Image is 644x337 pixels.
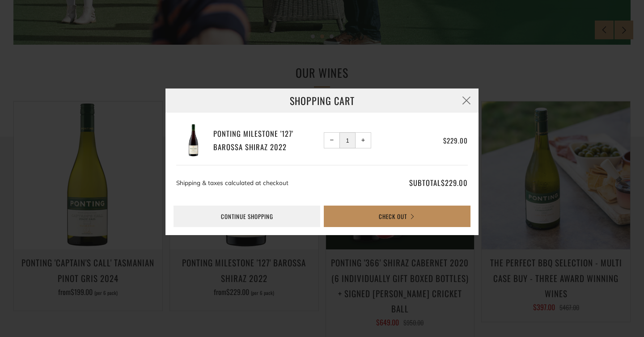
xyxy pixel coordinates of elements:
[176,176,369,190] p: Shipping & taxes calculated at checkout
[373,176,468,190] p: Subtotal
[213,127,321,153] a: Ponting Milestone '127' Barossa Shiraz 2022
[174,206,320,227] a: Continue shopping
[176,123,210,157] img: Ponting Milestone '127' Barossa Shiraz 2022
[324,206,470,227] button: Check Out
[361,138,365,142] span: +
[454,88,479,113] button: Close (Esc)
[443,135,468,145] span: $229.00
[339,132,356,148] input: quantity
[165,88,479,113] h3: Shopping Cart
[330,138,334,142] span: −
[441,177,468,188] span: $229.00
